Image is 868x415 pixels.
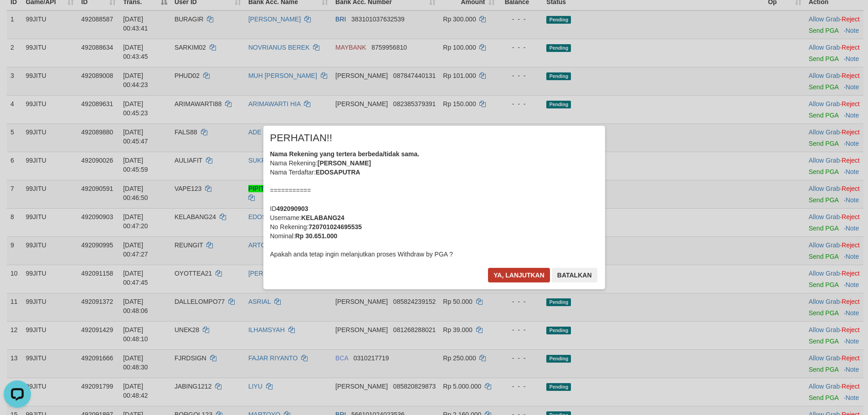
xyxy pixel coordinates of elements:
[552,268,597,282] button: Batalkan
[308,223,362,231] b: 720701024695535
[270,150,420,158] b: Nama Rekening yang tertera berbeda/tidak sama.
[318,159,371,167] b: [PERSON_NAME]
[270,133,333,143] span: PERHATIAN!!
[270,149,598,259] div: Nama Rekening: Nama Terdaftar: =========== ID Username: No Rekening: Nominal: Apakah anda tetap i...
[316,169,360,176] b: EDOSAPUTRA
[488,268,550,282] button: Ya, lanjutkan
[295,232,338,240] b: Rp 30.651.000
[277,205,308,212] b: 492090903
[4,4,31,31] button: Open LiveChat chat widget
[301,214,344,221] b: KELABANG24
